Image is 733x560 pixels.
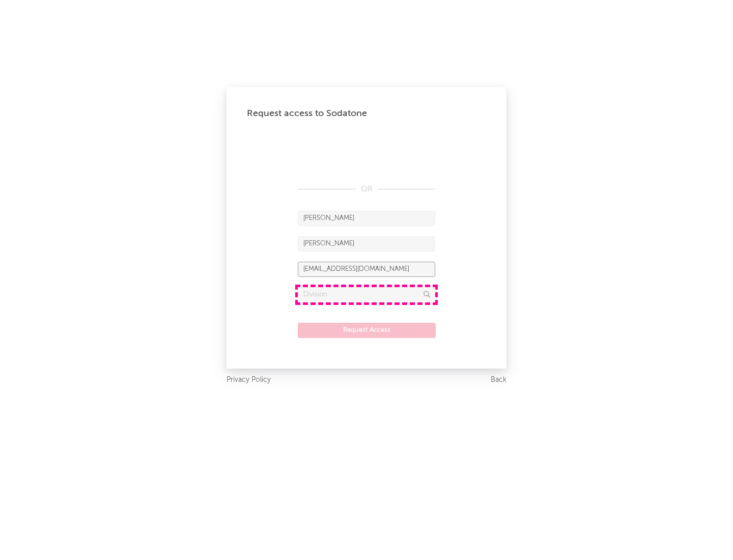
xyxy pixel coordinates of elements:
[298,262,435,277] input: Email
[247,107,486,120] div: Request access to Sodatone
[227,374,271,386] a: Privacy Policy
[491,374,506,386] a: Back
[298,183,435,195] div: OR
[298,323,436,338] button: Request Access
[298,287,435,302] input: Division
[298,236,435,251] input: Last Name
[298,211,435,226] input: First Name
